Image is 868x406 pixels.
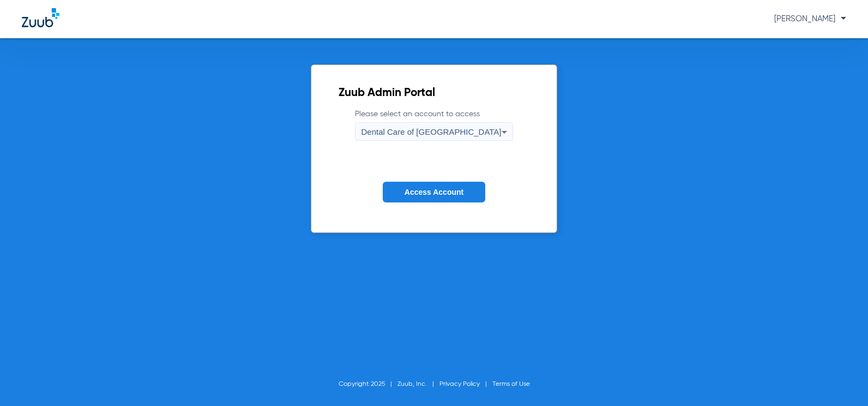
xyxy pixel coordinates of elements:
label: Please select an account to access [355,109,513,141]
img: Zuub Logo [22,8,59,27]
h2: Zuub Admin Portal [339,88,529,99]
button: Access Account [383,182,485,203]
li: Copyright 2025 [339,379,397,390]
li: Zuub, Inc. [397,379,439,390]
span: Dental Care of [GEOGRAPHIC_DATA] [361,127,501,136]
a: Privacy Policy [439,381,480,387]
span: Access Account [405,188,463,196]
a: Terms of Use [492,381,530,387]
span: [PERSON_NAME] [774,15,846,23]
